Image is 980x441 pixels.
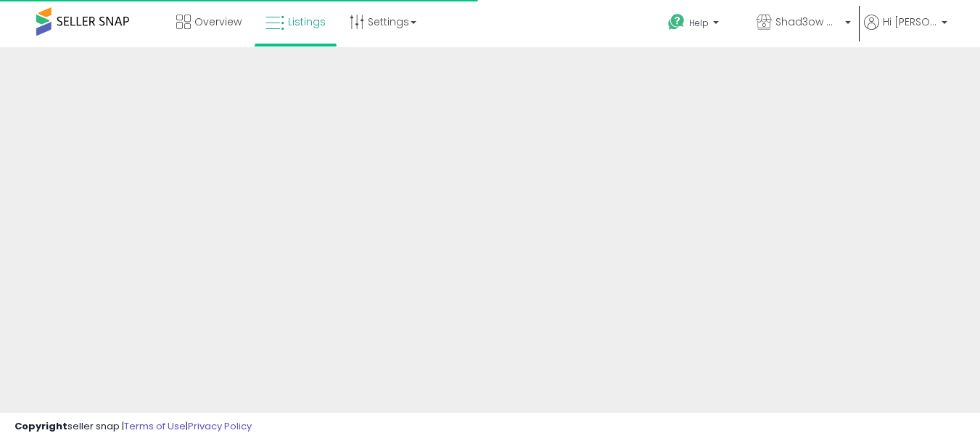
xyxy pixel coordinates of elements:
[667,13,685,31] i: Get Help
[689,17,709,29] span: Help
[775,15,841,29] span: Shad3ow Goods & Services
[883,15,937,29] span: Hi [PERSON_NAME]
[656,2,744,47] a: Help
[15,420,252,434] div: seller snap | |
[124,419,186,433] a: Terms of Use
[288,15,326,29] span: Listings
[188,419,252,433] a: Privacy Policy
[864,15,947,47] a: Hi [PERSON_NAME]
[194,15,242,29] span: Overview
[15,419,67,433] strong: Copyright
